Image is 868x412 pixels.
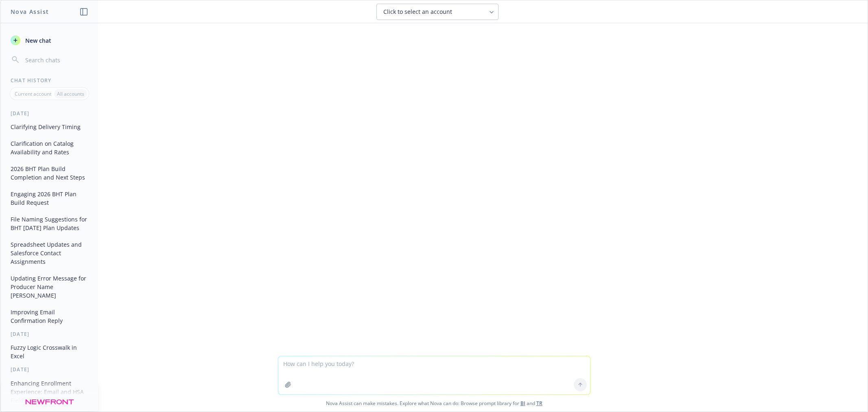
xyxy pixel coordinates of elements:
button: Clarification on Catalog Availability and Rates [7,137,92,159]
span: New chat [24,36,51,45]
a: TR [536,400,542,407]
h1: Nova Assist [11,7,49,16]
button: 2026 BHT Plan Build Completion and Next Steps [7,162,92,184]
button: Fuzzy Logic Crosswalk in Excel [7,341,92,363]
p: All accounts [57,90,84,97]
div: [DATE] [1,366,98,373]
button: Updating Error Message for Producer Name [PERSON_NAME] [7,272,92,302]
button: File Naming Suggestions for BHT [DATE] Plan Updates [7,213,92,234]
span: Click to select an account [383,8,452,16]
button: Improving Email Confirmation Reply [7,305,92,327]
input: Search chats [24,54,88,66]
div: [DATE] [1,110,98,117]
button: New chat [7,33,92,48]
p: Current account [15,90,51,97]
button: Spreadsheet Updates and Salesforce Contact Assignments [7,238,92,268]
div: [DATE] [1,331,98,337]
button: Click to select an account [376,4,498,20]
button: Enhancing Enrollment Experience: Email and HSA Fields Update [7,377,92,407]
button: Engaging 2026 BHT Plan Build Request [7,187,92,209]
span: Nova Assist can make mistakes. Explore what Nova can do: Browse prompt library for and [4,395,864,412]
a: BI [520,400,525,407]
button: Clarifying Delivery Timing [7,120,92,134]
div: Chat History [1,77,98,84]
